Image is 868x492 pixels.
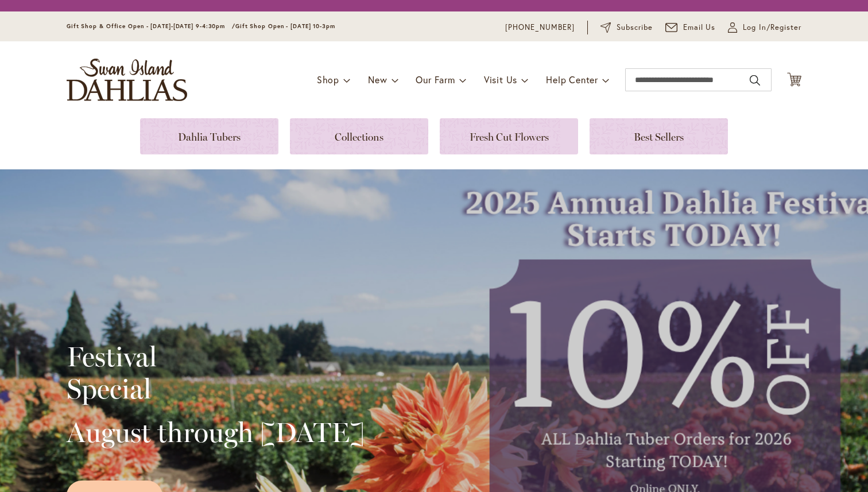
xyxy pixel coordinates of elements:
a: store logo [67,59,187,101]
span: Log In/Register [743,22,801,33]
span: Shop [317,73,339,86]
a: Email Us [665,22,716,33]
button: Search [750,71,760,90]
h2: August through [DATE] [67,416,365,448]
span: Our Farm [416,73,455,86]
span: Visit Us [484,73,517,86]
a: [PHONE_NUMBER] [505,22,575,33]
span: Gift Shop & Office Open - [DATE]-[DATE] 9-4:30pm / [67,22,235,30]
span: Help Center [546,73,598,86]
h2: Festival Special [67,340,365,405]
span: Email Us [683,22,716,33]
a: Log In/Register [728,22,801,33]
span: New [368,73,387,86]
span: Subscribe [617,22,653,33]
a: Subscribe [600,22,653,33]
span: Gift Shop Open - [DATE] 10-3pm [235,22,335,30]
